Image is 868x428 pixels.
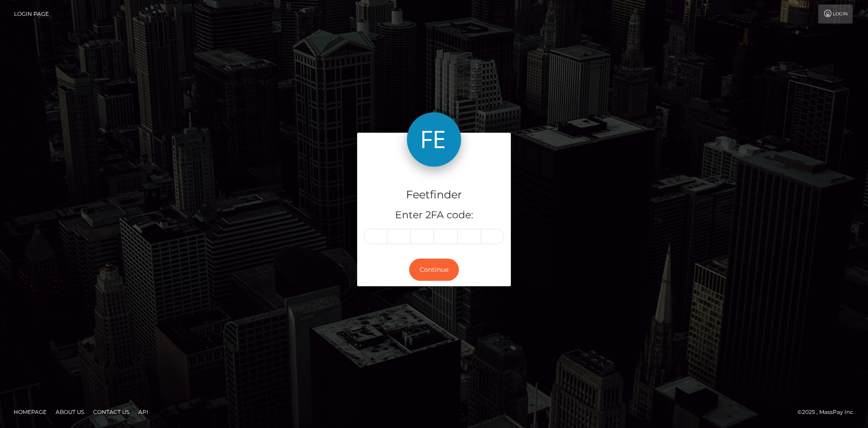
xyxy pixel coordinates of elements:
[818,5,853,24] a: Login
[364,208,504,222] h5: Enter 2FA code:
[14,5,49,24] a: Login Page
[90,405,133,419] a: Contact Us
[407,112,461,167] img: Feetfinder
[135,405,152,419] a: API
[52,405,88,419] a: About Us
[409,259,459,281] button: Continue
[10,405,50,419] a: Homepage
[364,187,504,203] h4: Feetfinder
[797,407,861,417] div: © 2025 , MassPay Inc.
